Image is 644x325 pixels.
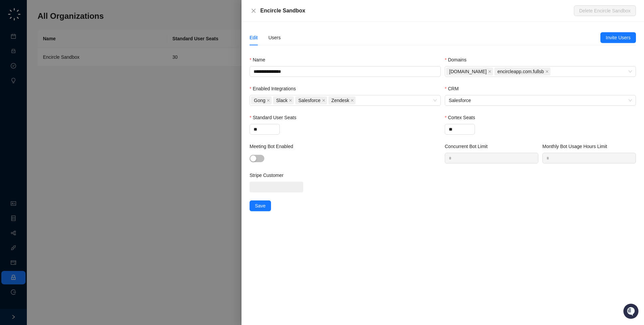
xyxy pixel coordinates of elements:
[7,38,122,48] h2: How can we help?
[267,99,270,102] span: close
[250,155,264,162] button: Meeting Bot Enabled
[250,200,271,211] button: Save
[351,99,354,102] span: close
[250,66,441,77] input: Name
[250,172,288,179] label: Stripe Customer
[251,96,272,104] span: Gong
[289,99,292,102] span: close
[7,7,20,20] img: Swyft AI
[250,34,258,41] div: Edit
[494,67,550,76] span: encircleapp.com.fullsb
[114,63,122,71] button: Start new chat
[250,7,258,15] button: Close
[276,97,287,104] span: Slack
[250,143,298,150] label: Meeting Bot Enabled
[357,98,358,103] input: Enabled Integrations
[488,70,491,73] span: close
[30,95,36,100] div: 📶
[7,95,12,100] div: 📚
[37,94,52,101] span: Status
[28,91,54,103] a: 📶Status
[7,61,19,73] img: 5124521997842_fc6d7dfcefe973c2e489_88.png
[260,7,574,15] div: Encircle Sandbox
[251,8,256,13] span: close
[574,5,636,16] button: Delete Encircle Sandbox
[331,97,350,104] span: Zendesk
[273,96,294,104] span: Slack
[445,56,471,63] label: Domains
[298,97,320,104] span: Salesforce
[47,110,81,115] a: Powered byPylon
[268,34,281,41] div: Users
[250,124,279,134] input: Standard User Seats
[446,67,493,76] span: encircleapp.com
[623,303,641,321] iframe: Open customer support
[255,202,266,210] span: Save
[445,124,475,134] input: Cortex Seats
[445,85,463,92] label: CRM
[449,95,632,105] span: Salesforce
[250,56,270,63] label: Name
[250,114,301,121] label: Standard User Seats
[67,110,81,115] span: Pylon
[600,32,636,43] button: Invite Users
[543,153,636,163] input: Monthly Bot Usage Hours Limit
[7,27,122,38] p: Welcome 👋
[23,67,85,73] div: We're available if you need us!
[445,143,492,150] label: Concurrent Bot Limit
[295,96,327,104] span: Salesforce
[445,114,480,121] label: Cortex Seats
[497,68,544,75] span: encircleapp.com.fullsb
[542,143,612,150] label: Monthly Bot Usage Hours Limit
[322,99,325,102] span: close
[445,153,538,163] input: Concurrent Bot Limit
[606,34,631,41] span: Invite Users
[449,68,487,75] span: [DOMAIN_NAME]
[250,85,301,92] label: Enabled Integrations
[328,96,356,104] span: Zendesk
[254,97,265,104] span: Gong
[545,70,549,73] span: close
[23,61,110,67] div: Start new chat
[13,94,25,101] span: Docs
[552,69,553,74] input: Domains
[4,91,28,103] a: 📚Docs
